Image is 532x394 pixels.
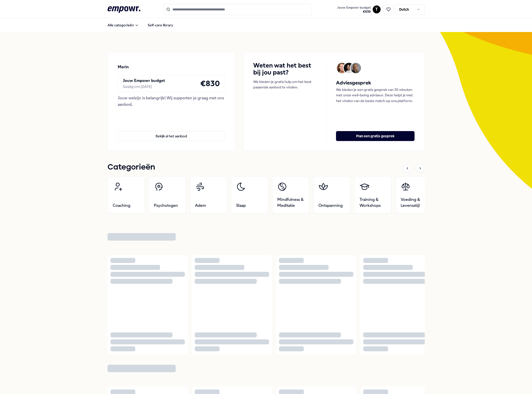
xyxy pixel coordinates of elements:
p: Merin [118,64,129,70]
p: We bieden je een gratis gesprek van 30 minuten met onze well-being adviseur. Deze helpt je met he... [336,87,414,104]
a: Ontspanning [313,177,350,214]
a: Jouw Empowr budget€830 [335,4,373,15]
a: Bekijk al het aanbod [118,123,225,141]
img: Avatar [351,63,361,73]
span: Voeding & Levensstijl [401,197,427,209]
span: Training & Workshops [360,197,386,209]
a: Slaap [231,177,268,214]
a: Training & Workshops [354,177,392,214]
h4: Weten wat het best bij jou past? [253,62,316,76]
span: Ontspanning [318,203,343,209]
button: Jouw Empowr budget€830 [336,5,372,15]
p: We bieden je gratis hulp om het best passende aanbod te vinden. [253,79,316,90]
span: Slaap [236,203,246,209]
span: Mindfulness & Meditatie [277,197,304,209]
button: Plan een gratis gesprek [336,131,414,141]
div: Geldig t/m [DATE] [123,84,165,89]
p: Jouw Empowr budget [123,77,165,84]
img: Avatar [344,63,354,73]
button: T [373,5,381,13]
a: Adem [190,177,227,214]
span: Coaching [113,203,130,209]
input: Search for products, categories or subcategories [163,4,312,15]
span: € 830 [337,10,371,14]
button: Alle categorieën [104,20,143,30]
div: Jouw welzijn is belangrijk! Wij supporten je graag met ons aanbod. [118,95,225,107]
span: Psychologen [154,203,178,209]
h5: Adviesgesprek [336,79,414,87]
span: Jouw Empowr budget [337,6,371,10]
a: Voeding & Levensstijl [395,177,433,214]
h1: Categorieën [108,161,155,174]
a: Mindfulness & Meditatie [272,177,309,214]
h4: € 830 [200,77,220,90]
a: Psychologen [149,177,186,214]
button: Bekijk al het aanbod [118,131,225,141]
span: Adem [195,203,206,209]
a: Coaching [108,177,145,214]
a: Self-care library [144,20,177,30]
nav: Main [104,20,177,30]
img: Avatar [337,63,347,73]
